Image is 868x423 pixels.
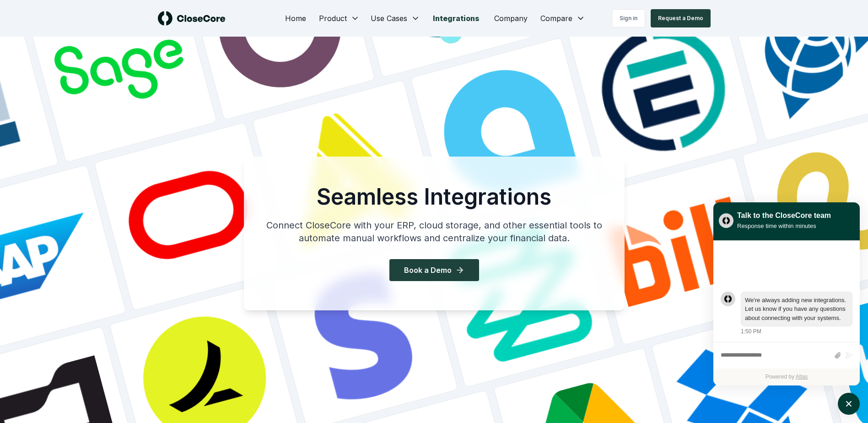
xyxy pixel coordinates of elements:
span: Compare [540,13,572,24]
div: atlas-message [721,292,852,336]
h1: Seamless Integrations [259,186,610,208]
span: Product [319,13,347,24]
img: logo [158,11,226,26]
div: 1:50 PM [741,327,761,336]
p: Connect CloseCore with your ERP, cloud storage, and other essential tools to automate manual work... [259,219,610,244]
a: Atlas [796,374,808,380]
div: atlas-message-text [745,296,848,323]
div: Response time within minutes [737,221,831,231]
div: atlas-message-author-avatar [721,292,735,306]
button: Request a Demo [651,9,711,27]
a: Integrations [426,9,487,27]
button: Attach files by clicking or dropping files here [834,352,841,359]
div: Thursday, September 4, 1:50 PM [741,292,852,336]
div: Talk to the CloseCore team [737,210,831,221]
span: Use Cases [371,13,407,24]
button: Use Cases [365,9,426,27]
button: atlas-launcher [838,393,860,415]
div: atlas-window [713,202,860,385]
div: atlas-composer [721,347,852,364]
button: Product [313,9,365,27]
img: yblje5SQxOoZuw2TcITt_icon.png [719,213,733,228]
a: Home [278,9,313,27]
div: atlas-ticket [713,241,860,385]
button: Compare [535,9,591,27]
div: atlas-message-bubble [741,292,852,327]
a: Company [487,9,535,27]
a: Sign in [612,9,645,27]
button: Book a Demo [389,259,479,281]
div: Powered by [713,369,860,385]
